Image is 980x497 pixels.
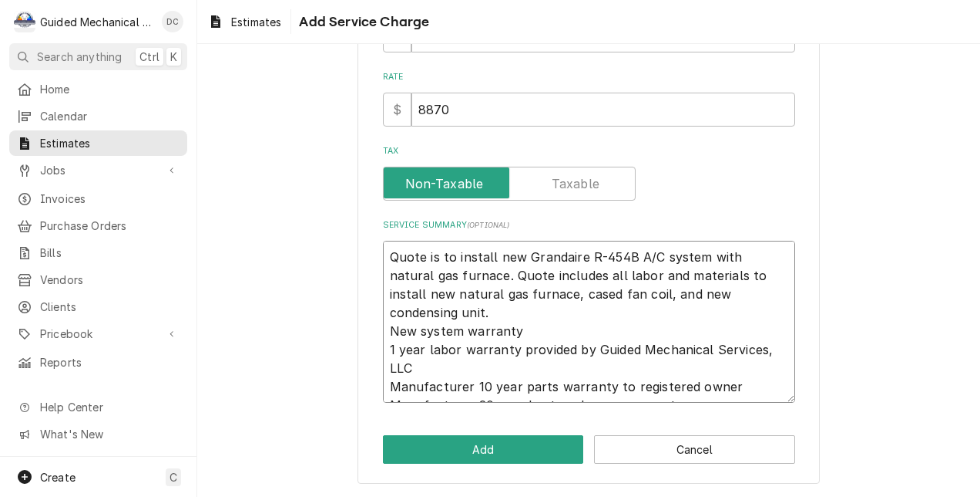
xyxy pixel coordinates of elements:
[467,221,510,229] span: ( optional )
[383,435,795,464] div: Button Group Row
[383,219,795,403] div: Service Summary
[383,71,795,83] label: Rate
[139,49,159,65] span: Ctrl
[40,81,180,97] span: Home
[9,294,187,319] a: Clients
[40,135,180,151] span: Estimates
[14,11,35,32] div: G
[383,71,795,126] div: [object Object]
[37,49,122,65] span: Search anything
[40,399,178,415] span: Help Center
[170,49,177,65] span: K
[40,471,76,484] span: Create
[9,350,187,375] a: Reports
[202,9,287,35] a: Estimates
[9,240,187,265] a: Bills
[9,213,187,238] a: Purchase Orders
[40,299,180,315] span: Clients
[231,14,281,30] span: Estimates
[9,130,187,156] a: Estimates
[9,421,187,447] a: Go to What's New
[40,14,153,30] div: Guided Mechanical Services, LLC
[383,219,795,232] label: Service Summary
[40,191,180,207] span: Invoices
[14,11,35,32] div: Guided Mechanical Services, LLC's Avatar
[9,76,187,102] a: Home
[383,435,584,464] button: Add
[383,145,795,157] label: Tax
[40,218,180,234] span: Purchase Orders
[162,11,183,32] div: DC
[9,267,187,292] a: Vendors
[383,145,795,200] div: Tax
[383,241,795,404] textarea: Quote is to install new Grandaire R-454B A/C system with natural gas furnace. Quote includes all ...
[40,354,180,370] span: Reports
[9,43,187,70] button: Search anythingCtrlK
[40,108,180,124] span: Calendar
[9,157,187,183] a: Go to Jobs
[169,469,177,485] span: C
[162,11,183,32] div: Daniel Cornell's Avatar
[9,186,187,211] a: Invoices
[294,12,429,32] span: Add Service Charge
[9,321,187,347] a: Go to Pricebook
[594,435,795,464] button: Cancel
[40,326,156,342] span: Pricebook
[40,272,180,288] span: Vendors
[383,435,795,464] div: Button Group
[40,426,178,442] span: What's New
[383,93,411,127] div: $
[40,245,180,261] span: Bills
[9,103,187,129] a: Calendar
[40,162,156,178] span: Jobs
[9,394,187,420] a: Go to Help Center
